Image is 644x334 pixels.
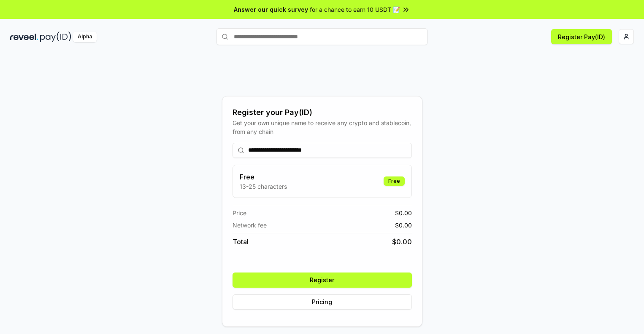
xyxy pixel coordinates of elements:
[73,32,97,42] div: Alpha
[233,294,412,310] button: Pricing
[395,208,412,217] span: $ 0.00
[233,221,267,230] span: Network fee
[240,182,287,191] p: 13-25 characters
[234,5,308,14] span: Answer our quick survey
[310,5,400,14] span: for a chance to earn 10 USDT 📝
[551,29,612,44] button: Register Pay(ID)
[233,208,246,217] span: Price
[233,118,412,136] div: Get your own unique name to receive any crypto and stablecoin, from any chain
[392,237,412,247] span: $ 0.00
[233,273,412,288] button: Register
[384,176,405,186] div: Free
[233,107,412,118] div: Register your Pay(ID)
[395,221,412,230] span: $ 0.00
[233,237,249,247] span: Total
[240,172,287,182] h3: Free
[10,32,38,42] img: reveel_dark
[40,32,71,42] img: pay_id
